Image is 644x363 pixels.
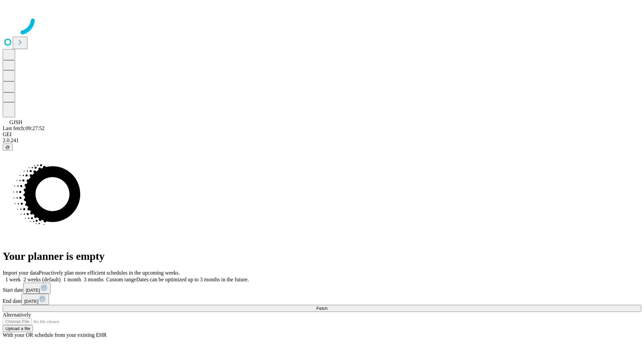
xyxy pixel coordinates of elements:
[3,325,33,332] button: Upload a file
[3,125,45,131] span: Last fetch: 09:27:52
[316,306,327,311] span: Fetch
[3,250,641,263] h1: Your planner is empty
[23,277,61,282] span: 2 weeks (default)
[3,270,39,276] span: Import your data
[3,131,641,137] div: GEI
[3,312,31,318] span: Alternatively
[106,277,136,282] span: Custom range
[24,299,38,304] span: [DATE]
[9,119,22,125] span: GJSH
[3,137,641,144] div: 2.0.241
[3,294,641,305] div: End date
[5,277,21,282] span: 1 week
[3,283,641,294] div: Start date
[5,145,10,150] span: @
[63,277,81,282] span: 1 month
[3,332,107,338] span: With your OR schedule from your existing EHR
[84,277,104,282] span: 3 months
[136,277,249,282] span: Dates can be optimized up to 3 months in the future.
[23,283,51,294] button: [DATE]
[21,294,49,305] button: [DATE]
[3,305,641,312] button: Fetch
[3,144,13,151] button: @
[39,270,180,276] span: Proactively plan more efficient schedules in the upcoming weeks.
[26,288,40,293] span: [DATE]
